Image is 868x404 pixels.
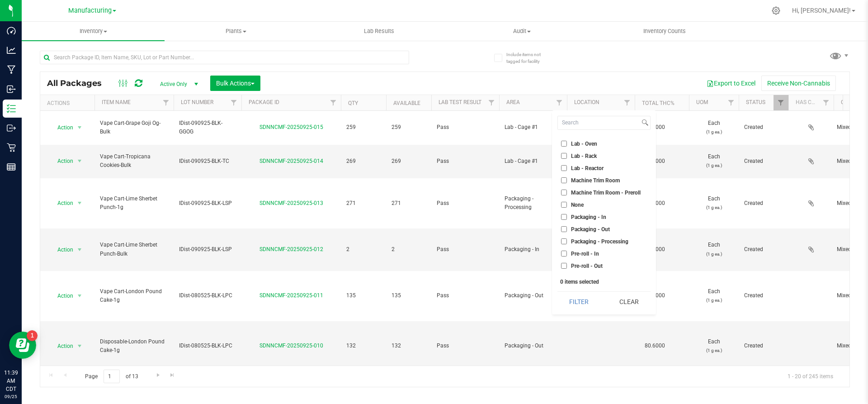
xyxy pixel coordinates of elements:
[346,245,381,254] span: 2
[437,123,494,132] span: Pass
[437,342,494,350] span: Pass
[104,370,120,384] input: 1
[694,250,733,258] p: (1 g ea.)
[571,153,597,159] span: Lab - Rack
[744,123,783,132] span: Created
[561,238,567,244] input: Packaging - Processing
[560,279,648,285] div: 0 items selected
[770,6,782,15] div: Manage settings
[694,152,733,170] span: Each
[819,95,834,110] a: Filter
[259,124,323,130] a: SDNNCMF-20250925-015
[179,157,236,166] span: IDist-090925-BLK-TC
[74,121,85,134] span: select
[451,27,593,35] span: Audit
[744,342,783,350] span: Created
[561,214,567,220] input: Packaging - In
[74,243,85,256] span: select
[437,245,494,254] span: Pass
[506,99,520,105] a: Area
[100,152,168,170] span: Vape Cart-Tropicana Cookies-Bulk
[788,95,834,111] th: Has COA
[561,165,567,171] input: Lab - Reactor
[392,291,426,300] span: 135
[7,65,16,74] inline-svg: Manufacturing
[561,251,567,257] input: Pre-roll - In
[7,46,16,55] inline-svg: Analytics
[571,263,603,269] span: Pre-roll - Out
[27,330,38,341] iframe: Resource center unread badge
[49,243,74,256] span: Action
[346,157,381,166] span: 269
[694,337,733,355] span: Each
[780,370,840,383] span: 1 - 20 of 245 items
[49,197,74,209] span: Action
[571,227,610,232] span: Packaging - Out
[694,241,733,258] span: Each
[792,7,851,14] span: Hi, [PERSON_NAME]!
[505,291,561,300] span: Packaging - Out
[392,123,426,132] span: 259
[47,78,111,88] span: All Packages
[165,27,307,35] span: Plants
[505,195,561,212] span: Packaging - Processing
[694,119,733,136] span: Each
[4,369,18,393] p: 11:39 AM CDT
[696,99,708,105] a: UOM
[392,157,426,166] span: 269
[746,99,765,105] a: Status
[49,290,74,302] span: Action
[558,116,640,129] input: Search
[4,393,18,400] p: 09/25
[77,370,146,384] span: Page of 13
[346,291,381,300] span: 135
[7,104,16,113] inline-svg: Inventory
[179,119,236,136] span: IDist-090925-BLK-GGOG
[694,203,733,212] p: (1 g ea.)
[744,157,783,166] span: Created
[392,342,426,350] span: 132
[437,291,494,300] span: Pass
[100,337,168,355] span: Disposable-London Pound Cake-1g
[100,241,168,258] span: Vape Cart-Lime Sherbet Punch-Bulk
[179,245,236,254] span: IDist-090925-BLK-LSP
[49,155,74,167] span: Action
[571,202,584,208] span: None
[505,123,561,132] span: Lab - Cage #1
[74,290,85,302] span: select
[179,342,236,350] span: IDist-080525-BLK-LPC
[561,263,567,269] input: Pre-roll - Out
[437,199,494,208] span: Pass
[49,121,74,134] span: Action
[259,342,323,349] a: SDNNCMF-20250925-010
[505,342,561,350] span: Packaging - Out
[249,99,279,105] a: Package ID
[571,178,620,183] span: Machine Trim Room
[151,370,165,382] a: Go to the next page
[561,177,567,183] input: Machine Trim Room
[744,245,783,254] span: Created
[640,339,670,352] span: 80.6000
[179,291,236,300] span: IDist-080525-BLK-LPC
[694,195,733,212] span: Each
[593,22,736,41] a: Inventory Counts
[100,287,168,304] span: Vape Cart-London Pound Cake-1g
[49,340,74,352] span: Action
[74,155,85,167] span: select
[694,128,733,136] p: (1 g ea.)
[100,195,168,212] span: Vape Cart-Lime Sherbet Punch-1g
[724,95,739,110] a: Filter
[571,239,628,244] span: Packaging - Processing
[484,95,499,110] a: Filter
[166,370,179,382] a: Go to the last page
[574,99,599,105] a: Location
[7,143,16,152] inline-svg: Retail
[259,200,323,206] a: SDNNCMF-20250925-013
[561,153,567,159] input: Lab - Rack
[216,80,255,87] span: Bulk Actions
[439,99,481,105] a: Lab Test Result
[694,287,733,304] span: Each
[165,22,307,41] a: Plants
[607,292,651,312] button: Clear
[774,95,788,110] a: Filter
